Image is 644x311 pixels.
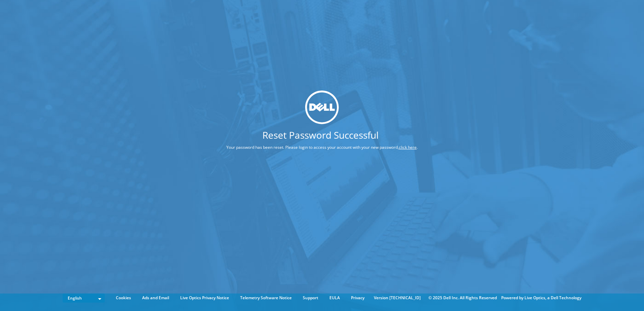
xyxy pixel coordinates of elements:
[111,294,136,302] a: Cookies
[346,294,369,302] a: Privacy
[235,294,297,302] a: Telemetry Software Notice
[175,294,234,302] a: Live Optics Privacy Notice
[425,294,500,302] li: © 2025 Dell Inc. All Rights Reserved
[305,90,339,124] img: dell_svg_logo.svg
[324,294,345,302] a: EULA
[501,294,581,302] li: Powered by Live Optics, a Dell Technology
[137,294,174,302] a: Ads and Email
[399,144,417,150] a: click here
[371,294,424,302] li: Version [TECHNICAL_ID]
[298,294,323,302] a: Support
[201,130,440,140] h1: Reset Password Successful
[201,144,443,151] p: Your password has been reset. Please login to access your account with your new password, .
